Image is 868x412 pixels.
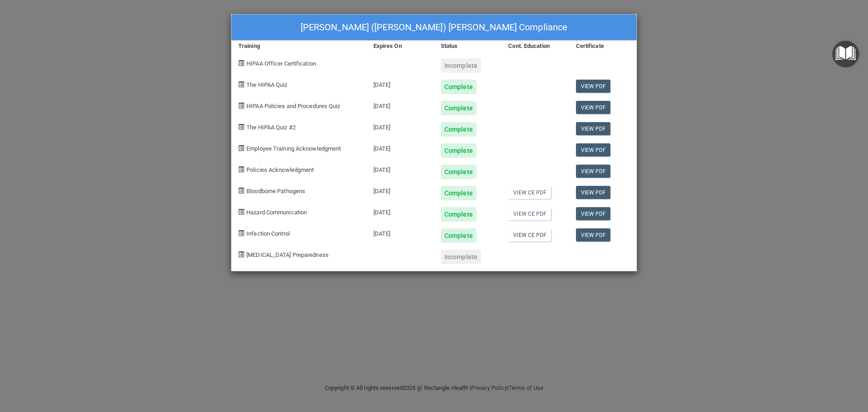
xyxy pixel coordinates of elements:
a: View CE PDF [508,207,551,220]
div: Training [231,41,367,52]
div: [DATE] [367,94,434,115]
span: HIPAA Officer Certification [246,60,316,67]
a: View PDF [576,186,611,199]
div: [DATE] [367,158,434,179]
a: View CE PDF [508,228,551,242]
div: Complete [441,186,476,200]
span: The HIPAA Quiz #2 [246,124,296,131]
div: [DATE] [367,179,434,200]
div: Cont. Education [501,41,569,52]
div: Complete [441,80,476,94]
div: Complete [441,122,476,137]
div: [DATE] [367,115,434,137]
div: [DATE] [367,222,434,243]
a: View PDF [576,207,611,220]
div: [DATE] [367,200,434,222]
a: View PDF [576,143,611,156]
span: Policies Acknowledgment [246,166,314,173]
a: View PDF [576,122,611,135]
div: Complete [441,101,476,115]
a: View PDF [576,165,611,178]
span: HIPAA Policies and Procedures Quiz [246,103,340,109]
button: Open Resource Center [832,41,859,67]
span: The HIPAA Quiz [246,81,287,88]
div: [DATE] [367,137,434,158]
div: Expires On [367,41,434,52]
a: View PDF [576,80,611,93]
span: Bloodborne Pathogens [246,188,305,194]
span: Infection Control [246,230,290,237]
div: [DATE] [367,73,434,94]
div: Complete [441,228,476,243]
div: Status [434,41,501,52]
div: Incomplete [441,250,481,264]
div: Certificate [569,41,637,52]
a: View CE PDF [508,186,551,199]
div: [PERSON_NAME] ([PERSON_NAME]) [PERSON_NAME] Compliance [231,14,637,41]
span: Hazard Communication [246,209,307,216]
span: [MEDICAL_DATA] Preparedness [246,251,329,258]
span: Employee Training Acknowledgment [246,145,341,152]
div: Complete [441,143,476,158]
a: View PDF [576,228,611,242]
div: Complete [441,207,476,222]
div: Complete [441,165,476,179]
div: Incomplete [441,58,481,73]
a: View PDF [576,101,611,114]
